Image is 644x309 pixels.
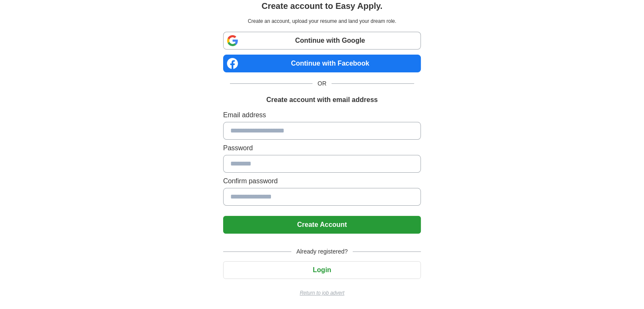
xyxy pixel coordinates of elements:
[223,289,421,297] a: Return to job advert
[223,32,421,50] a: Continue with Google
[223,143,421,153] label: Password
[266,95,378,105] h1: Create account with email address
[223,216,421,234] button: Create Account
[312,79,332,88] span: OR
[223,110,421,120] label: Email address
[223,176,421,186] label: Confirm password
[291,247,353,256] span: Already registered?
[223,261,421,279] button: Login
[225,17,419,25] p: Create an account, upload your resume and land your dream role.
[223,55,421,72] a: Continue with Facebook
[223,266,421,273] a: Login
